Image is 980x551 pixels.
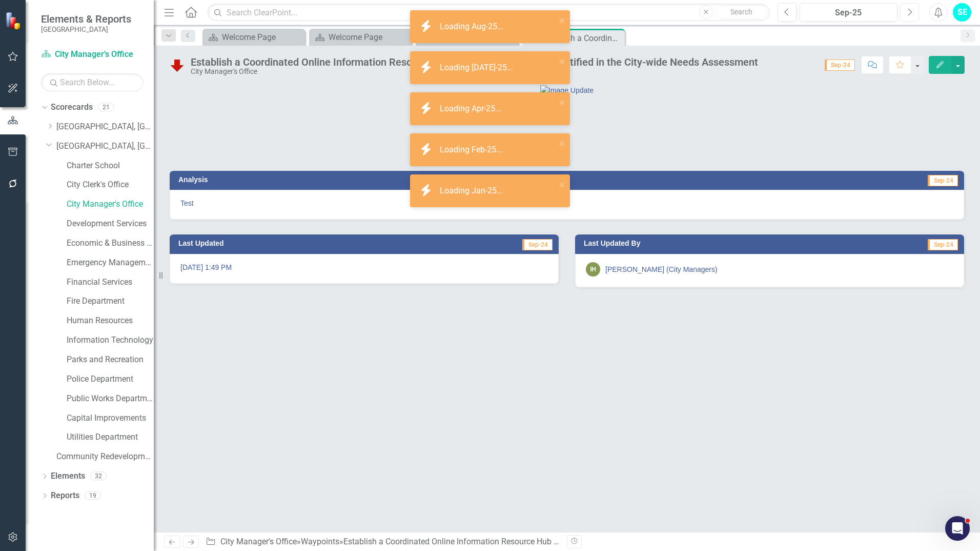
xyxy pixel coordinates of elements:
div: 32 [90,472,107,481]
span: Sep-24 [928,239,958,250]
button: Sep-25 [800,3,897,22]
a: Welcome Page [205,31,302,44]
a: City Manager's Office [41,49,144,61]
img: Behind Schedule or Not Started [169,57,186,73]
a: Police Department [67,373,154,385]
input: Search ClearPoint... [208,4,770,22]
a: [GEOGRAPHIC_DATA], [GEOGRAPHIC_DATA] Strategic Plan [56,141,154,152]
a: Emergency Management & Resilience [67,257,154,269]
a: Welcome Page [312,31,409,44]
a: City Manager's Office [220,537,297,546]
div: Loading Apr-25... [440,103,504,115]
img: ClearPoint Strategy [5,11,23,29]
div: 19 [85,491,101,500]
a: [GEOGRAPHIC_DATA], [GEOGRAPHIC_DATA] Business Initiatives [56,121,154,133]
div: » » [206,536,559,548]
a: Community Redevelopment Area [56,451,154,463]
button: close [559,55,566,67]
a: Reports [51,490,79,502]
span: Elements & Reports [41,13,131,25]
h3: Last Updated [178,240,401,247]
div: IH [586,262,600,277]
div: [DATE] 1:49 PM [170,254,559,284]
a: Information Technology [67,334,154,346]
button: SE [953,3,971,22]
small: [GEOGRAPHIC_DATA] [41,25,131,33]
div: 21 [98,103,114,112]
a: Economic & Business Development [67,238,154,249]
a: Parks and Recreation [67,354,154,366]
p: Test [180,198,953,208]
a: Waypoints [301,537,339,546]
button: close [559,179,566,190]
a: Public Works Department [67,393,154,405]
a: City Manager's Office [67,199,154,210]
iframe: Intercom live chat [945,516,970,541]
a: Financial Services [67,277,154,288]
div: Welcome Page [222,31,302,44]
div: Establish a Coordinated Online Information Resource Hub Based on the Needs Identified in the City... [542,32,622,45]
a: City Clerk's Office [67,179,154,191]
a: Utilities Department [67,431,154,443]
div: [PERSON_NAME] (City Managers) [605,264,718,274]
button: Search [716,5,767,19]
h3: Analysis [178,176,558,184]
h3: Last Updated By [584,240,826,247]
span: Sep-24 [825,60,855,71]
a: Fire Department [67,296,154,307]
div: Establish a Coordinated Online Information Resource Hub Based on the Needs Identified in the City... [343,537,788,546]
a: Development Services [67,218,154,230]
input: Search Below... [41,73,144,91]
div: Loading Feb-25... [440,144,505,156]
div: Loading Aug-25... [440,21,506,33]
div: Sep-25 [803,7,894,19]
div: Welcome Page [329,31,409,44]
div: Establish a Coordinated Online Information Resource Hub Based on the Needs Identified in the City... [191,56,758,68]
span: Sep-24 [928,175,958,186]
a: Capital Improvements [67,412,154,424]
span: Sep-24 [522,239,553,250]
button: close [559,14,566,26]
span: Search [730,8,752,16]
div: Loading [DATE]-25... [440,62,516,74]
a: Charter School [67,160,154,172]
a: Human Resources [67,315,154,327]
button: close [559,96,566,108]
a: Scorecards [51,102,93,113]
button: close [559,137,566,149]
div: City Manager's Office [191,68,758,75]
a: Elements [51,470,85,482]
div: Loading Jan-25... [440,185,505,197]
